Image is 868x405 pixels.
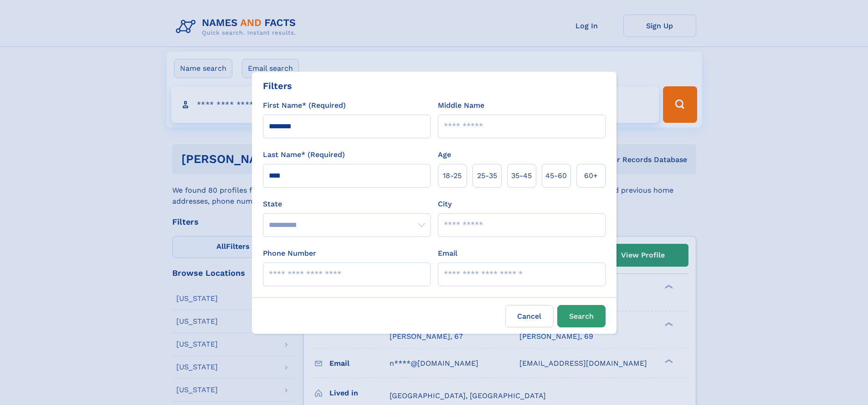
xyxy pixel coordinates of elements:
label: Middle Name [438,100,484,111]
span: 60+ [584,170,598,181]
span: 18‑25 [443,170,462,181]
span: 25‑35 [477,170,497,181]
label: Last Name* (Required) [263,149,345,160]
label: State [263,199,431,210]
span: 45‑60 [545,170,567,181]
label: Age [438,149,451,160]
label: Cancel [505,305,554,327]
div: Filters [263,79,292,93]
label: First Name* (Required) [263,100,346,111]
label: Phone Number [263,248,316,259]
label: Email [438,248,457,259]
label: City [438,199,452,210]
span: 35‑45 [511,170,532,181]
button: Search [557,305,606,327]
